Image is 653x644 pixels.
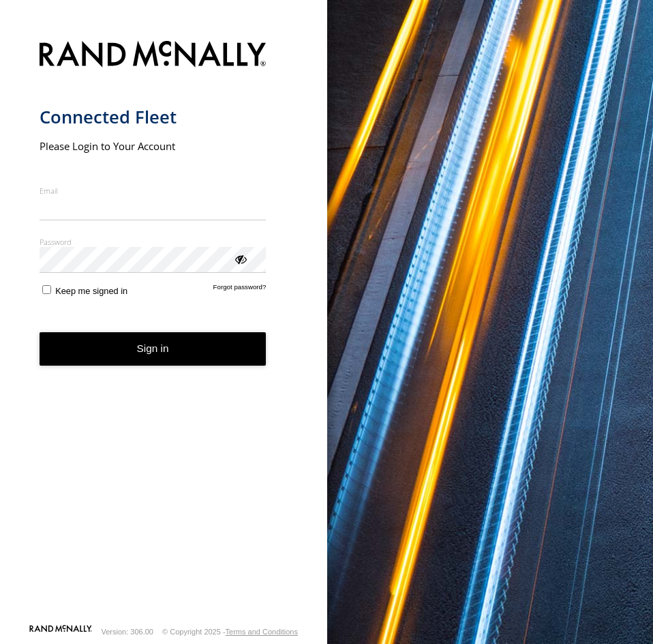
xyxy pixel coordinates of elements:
a: Forgot password? [213,283,267,296]
label: Password [40,237,267,247]
div: © Copyright 2025 - [162,628,298,636]
h1: Connected Fleet [40,106,267,128]
div: ViewPassword [233,252,247,265]
form: main [40,33,288,624]
input: Keep me signed in [42,285,51,294]
span: Keep me signed in [55,286,127,296]
a: Terms and Conditions [226,628,298,636]
a: Visit our Website [29,625,92,639]
h2: Please Login to Your Account [40,139,267,153]
label: Email [40,186,267,196]
button: Sign in [40,332,267,366]
img: Rand McNally [40,38,267,73]
div: Version: 306.00 [102,628,153,636]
